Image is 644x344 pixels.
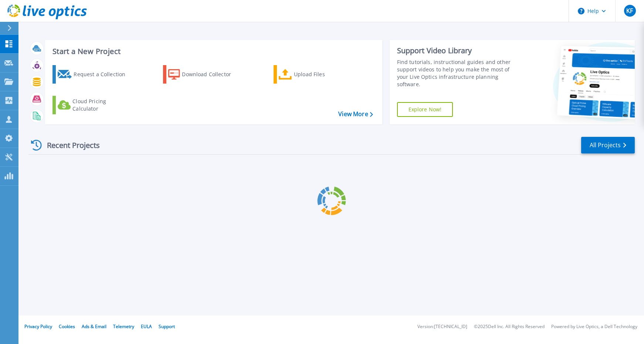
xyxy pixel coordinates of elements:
a: Support [159,323,175,330]
a: Upload Files [274,65,356,84]
a: Download Collector [163,65,245,84]
div: Download Collector [182,67,241,82]
h3: Start a New Project [52,47,373,55]
a: EULA [141,323,152,330]
li: Version: [TECHNICAL_ID] [417,324,467,329]
span: KF [626,8,633,14]
div: Support Video Library [397,46,521,55]
a: Privacy Policy [24,323,52,330]
li: Powered by Live Optics, a Dell Technology [551,324,637,329]
div: Find tutorials, instructional guides and other support videos to help you make the most of your L... [397,58,521,88]
a: Explore Now! [397,102,453,117]
a: Cloud Pricing Calculator [52,96,135,114]
div: Recent Projects [28,136,110,154]
a: All Projects [581,137,635,154]
a: Ads & Email [82,323,106,330]
a: View More [338,111,373,118]
li: © 2025 Dell Inc. All Rights Reserved [474,324,545,329]
div: Upload Files [294,67,353,82]
div: Request a Collection [74,67,133,82]
div: Cloud Pricing Calculator [72,98,132,112]
a: Telemetry [113,323,134,330]
a: Request a Collection [52,65,135,84]
a: Cookies [59,323,75,330]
